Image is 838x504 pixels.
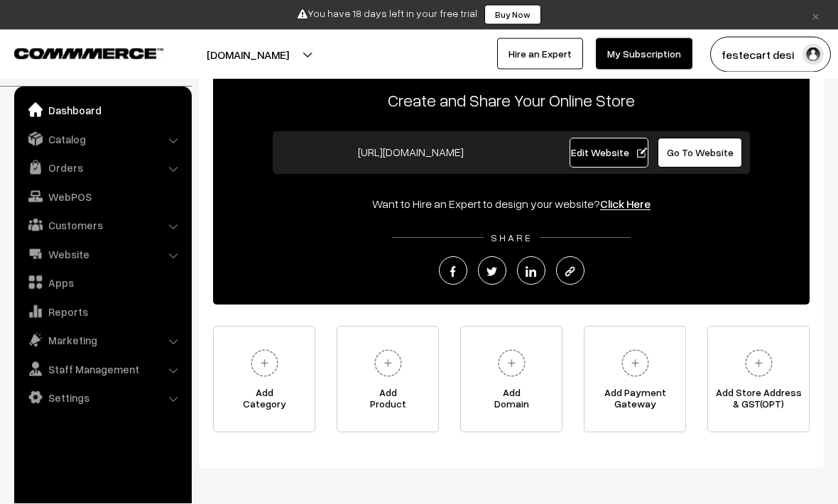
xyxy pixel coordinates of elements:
img: COMMMERCE [14,48,163,59]
span: Add Product [337,388,438,416]
a: Orders [18,155,187,180]
div: Want to Hire an Expert to design your website? [213,196,810,213]
a: Edit Website [570,138,649,168]
a: COMMMERCE [14,44,138,61]
a: Marketing [18,327,187,353]
a: Settings [18,385,187,410]
span: Add Category [214,388,315,416]
img: plus.svg [739,344,778,383]
img: plus.svg [245,344,284,383]
button: festecart desi [710,37,831,72]
span: Add Payment Gateway [584,388,685,416]
button: [DOMAIN_NAME] [157,37,339,72]
a: Website [18,241,187,267]
a: Click Here [600,197,651,212]
img: plus.svg [616,344,655,383]
a: Reports [18,299,187,324]
a: AddDomain [460,327,562,433]
a: Hire an Expert [497,38,583,70]
p: Create and Share Your Online Store [213,88,810,114]
img: plus.svg [369,344,408,383]
a: WebPOS [18,184,187,209]
a: Dashboard [18,97,187,123]
img: plus.svg [492,344,531,383]
a: My Subscription [596,38,692,70]
a: Apps [18,270,187,295]
a: Catalog [18,126,187,152]
a: Buy Now [484,5,541,25]
span: SHARE [484,232,540,244]
a: × [806,6,825,23]
span: Edit Website [571,147,647,159]
a: Go To Website [658,138,742,168]
span: Add Domain [461,388,562,416]
a: Add Store Address& GST(OPT) [707,327,810,433]
a: Add PaymentGateway [584,327,686,433]
a: Staff Management [18,356,187,382]
a: AddProduct [337,327,439,433]
a: Customers [18,212,187,238]
a: AddCategory [213,327,315,433]
div: You have 18 days left in your free trial [5,5,833,25]
span: Add Store Address & GST(OPT) [708,388,809,416]
span: Go To Website [667,147,734,159]
img: user [802,44,824,65]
